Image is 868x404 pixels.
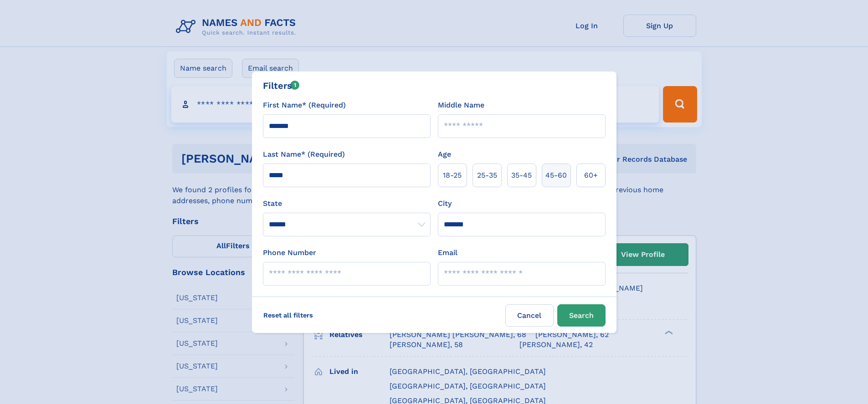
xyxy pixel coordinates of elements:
[443,170,462,181] span: 18‑25
[263,247,316,258] label: Phone Number
[438,100,484,111] label: Middle Name
[505,304,554,327] label: Cancel
[584,170,598,181] span: 60+
[263,79,300,92] div: Filters
[438,198,452,209] label: City
[477,170,497,181] span: 25‑35
[557,304,606,327] button: Search
[438,149,451,160] label: Age
[263,149,345,160] label: Last Name* (Required)
[545,170,567,181] span: 45‑60
[257,304,319,326] label: Reset all filters
[438,247,457,258] label: Email
[511,170,532,181] span: 35‑45
[263,100,346,111] label: First Name* (Required)
[263,198,431,209] label: State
